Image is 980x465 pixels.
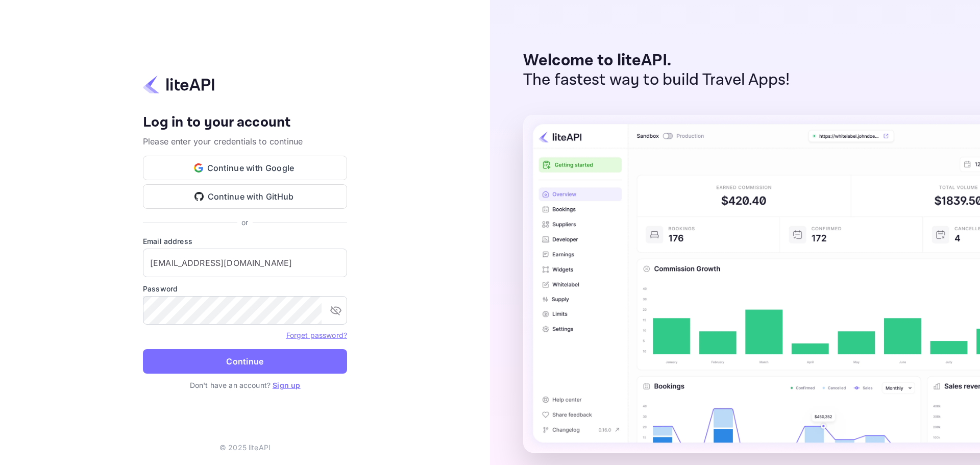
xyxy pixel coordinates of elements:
a: Sign up [273,381,300,389]
a: Forget password? [286,330,347,340]
button: toggle password visibility [326,300,346,321]
button: Continue with GitHub [143,184,347,209]
a: Forget password? [286,331,347,339]
label: Email address [143,236,347,247]
p: or [241,217,248,228]
p: © 2025 liteAPI [219,442,271,453]
p: Please enter your credentials to continue [143,135,347,148]
input: Enter your email address [143,249,347,277]
h4: Log in to your account [143,114,347,132]
button: Continue [143,349,347,374]
p: Welcome to liteAPI. [523,51,790,70]
label: Password [143,283,347,294]
p: The fastest way to build Travel Apps! [523,70,790,90]
button: Continue with Google [143,156,347,180]
p: Don't have an account? [143,380,347,390]
img: liteapi [143,75,214,94]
